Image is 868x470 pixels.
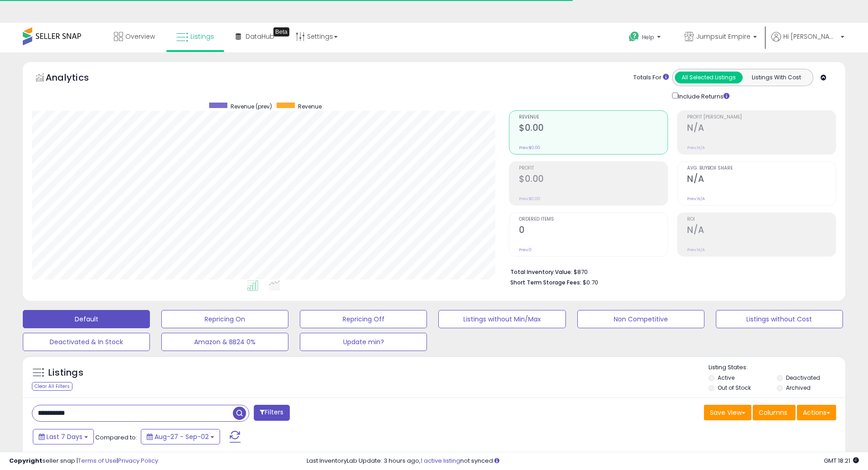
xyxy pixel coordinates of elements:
a: Terms of Use [78,456,117,465]
b: Total Inventory Value: [510,268,572,276]
span: Compared to: [95,433,137,442]
div: Clear All Filters [32,382,72,391]
small: Prev: $0.00 [519,145,540,150]
h2: N/A [687,123,836,135]
small: Prev: 0 [519,247,532,253]
label: Out of Stock [718,384,751,392]
button: Listings without Min/Max [438,310,565,328]
div: seller snap | | [9,457,158,465]
span: Aug-27 - Sep-02 [154,432,209,441]
a: Privacy Policy [118,456,158,465]
a: DataHub [229,23,281,50]
h2: N/A [687,225,836,237]
span: DataHub [246,32,274,41]
a: Listings [169,23,221,50]
a: Settings [289,23,344,50]
button: Actions [797,405,836,420]
h2: 0 [519,225,668,237]
a: Overview [107,23,162,50]
span: Overview [125,32,155,41]
a: Jumpsuit Empire [678,23,764,52]
span: Listings [190,32,214,41]
small: Prev: $0.00 [519,196,540,201]
i: Get Help [628,31,640,42]
h5: Analytics [46,71,107,86]
span: Jumpsuit Empire [696,32,750,41]
button: Deactivated & In Stock [23,333,150,351]
label: Active [718,374,734,382]
button: Amazon & BB24 0% [161,333,288,351]
label: Archived [786,384,811,392]
a: 1 active listing [421,456,460,465]
button: Save View [704,405,751,420]
h5: Listings [48,367,83,379]
button: Repricing Off [300,310,427,328]
button: All Selected Listings [675,72,743,83]
h2: $0.00 [519,123,668,135]
p: Listing States: [709,363,845,372]
span: Last 7 Days [46,432,82,441]
button: Default [23,310,150,328]
a: Hi [PERSON_NAME] [771,32,844,52]
h2: $0.00 [519,174,668,186]
button: Listings without Cost [716,310,843,328]
h2: N/A [687,174,836,186]
button: Aug-27 - Sep-02 [141,429,220,444]
div: Tooltip anchor [273,27,289,36]
span: Revenue (prev) [231,103,272,110]
span: Profit [519,166,668,171]
span: Revenue [298,103,322,110]
a: Help [621,24,670,52]
button: Columns [753,405,796,420]
span: Ordered Items [519,217,668,222]
li: $870 [510,266,829,277]
label: Deactivated [786,374,820,382]
b: Short Term Storage Fees: [510,279,581,286]
div: Include Returns [665,91,740,101]
span: Avg. Buybox Share [687,166,836,171]
span: Columns [759,408,787,417]
span: 2025-09-11 18:21 GMT [824,456,859,465]
button: Filters [254,405,289,421]
small: Prev: N/A [687,145,705,150]
span: Profit [PERSON_NAME] [687,115,836,120]
span: Revenue [519,115,668,120]
button: Non Competitive [577,310,704,328]
span: ROI [687,217,836,222]
span: Help [642,33,654,41]
small: Prev: N/A [687,247,705,253]
button: Last 7 Days [33,429,94,444]
button: Listings With Cost [742,72,810,83]
span: $0.70 [583,278,598,287]
button: Update min? [300,333,427,351]
div: Last InventoryLab Update: 3 hours ago, not synced. [307,457,859,465]
span: Hi [PERSON_NAME] [783,32,838,41]
div: Totals For [633,73,669,82]
small: Prev: N/A [687,196,705,201]
strong: Copyright [9,456,42,465]
button: Repricing On [161,310,288,328]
